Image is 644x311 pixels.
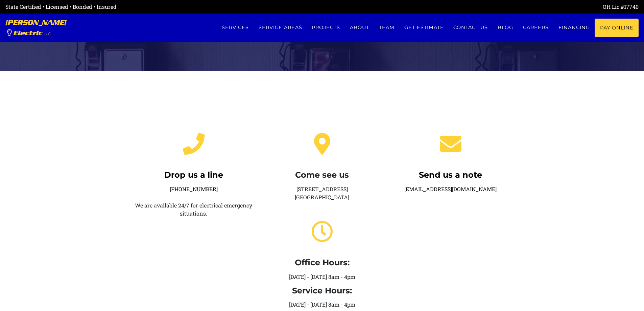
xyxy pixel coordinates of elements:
[5,3,322,11] div: State Certified • Licensed • Bonded • Insured
[345,19,374,37] a: About
[374,19,400,37] a: Team
[263,258,381,268] h4: Office Hours:
[263,170,381,180] h4: Come see us
[399,19,449,37] a: Get estimate
[322,3,639,11] div: OH Lic #17740
[595,19,639,37] a: Pay Online
[43,32,51,36] span: , LLC
[493,19,518,37] a: Blog
[5,14,67,42] a: [PERSON_NAME] Electric, LLC
[391,139,510,193] a: Send us a note[EMAIL_ADDRESS][DOMAIN_NAME]
[391,170,510,180] h4: Send us a note
[518,19,554,37] a: Careers
[135,139,253,193] a: Drop us a line[PHONE_NUMBER]
[135,170,253,180] h4: Drop us a line
[553,19,595,37] a: Financing
[217,19,254,37] a: Services
[307,19,345,37] a: Projects
[449,19,493,37] a: Contact us
[254,19,307,37] a: Service Areas
[263,286,381,296] h4: Service Hours:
